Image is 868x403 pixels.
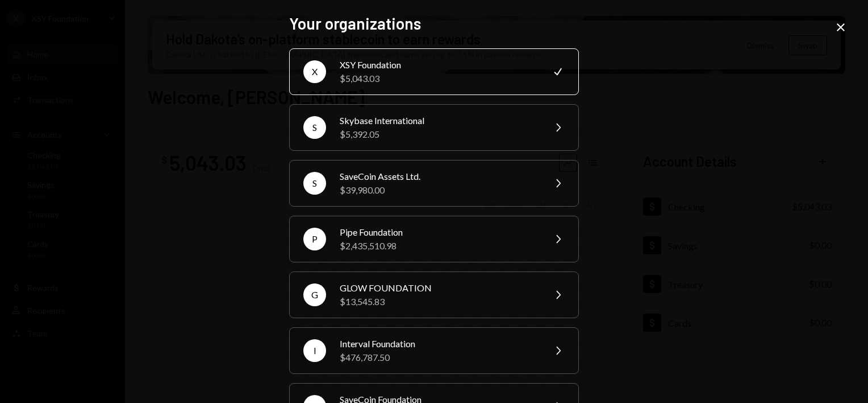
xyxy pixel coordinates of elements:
div: S [303,116,326,139]
div: Skybase International [340,114,537,128]
h2: Your organizations [289,13,579,35]
button: IInterval Foundation$476,787.50 [289,327,579,374]
div: P [303,228,326,250]
div: XSY Foundation [340,58,537,72]
div: GLOW FOUNDATION [340,281,537,295]
div: $2,435,510.98 [340,239,537,253]
div: $39,980.00 [340,183,537,197]
button: PPipe Foundation$2,435,510.98 [289,216,579,262]
div: $5,392.05 [340,128,537,141]
button: GGLOW FOUNDATION$13,545.83 [289,272,579,318]
div: $476,787.50 [340,351,537,364]
div: $5,043.03 [340,72,537,85]
div: S [303,172,326,195]
button: XXSY Foundation$5,043.03 [289,48,579,95]
div: I [303,339,326,362]
button: SSkybase International$5,392.05 [289,104,579,151]
div: Interval Foundation [340,337,537,351]
div: X [303,60,326,83]
div: G [303,283,326,306]
button: SSaveCoin Assets Ltd.$39,980.00 [289,160,579,207]
div: SaveCoin Assets Ltd. [340,170,537,183]
div: Pipe Foundation [340,225,537,239]
div: $13,545.83 [340,295,537,309]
